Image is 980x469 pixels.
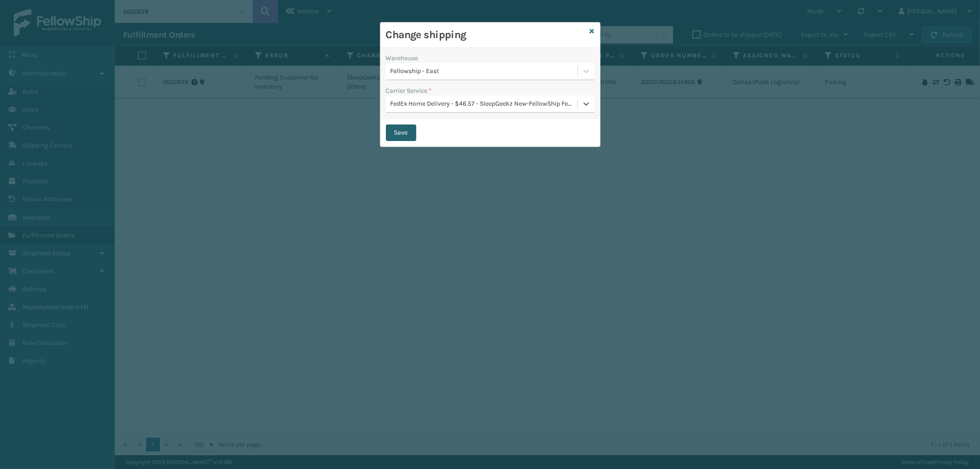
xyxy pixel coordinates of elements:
button: Save [386,124,416,141]
label: Carrier Service [386,86,432,96]
div: Fellowship - East [391,67,578,76]
div: FedEx Home Delivery - $46.57 - SleepGeekz New-FellowShip FedEx Account [391,99,578,109]
h3: Change shipping [386,28,586,42]
label: Warehouse [386,53,419,63]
